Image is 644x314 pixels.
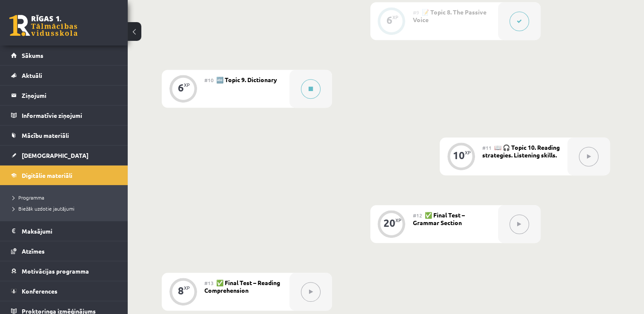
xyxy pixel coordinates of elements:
span: #12 [413,212,422,219]
span: Programma [13,194,44,201]
a: Motivācijas programma [11,261,117,281]
div: 6 [386,16,392,24]
div: XP [184,83,190,87]
a: Atzīmes [11,241,117,261]
span: 🔤 Topic 9. Dictionary [216,76,277,83]
span: Sākums [22,51,43,59]
a: Ziņojumi [11,86,117,105]
span: Atzīmes [22,247,45,255]
a: Informatīvie ziņojumi [11,106,117,125]
a: Maksājumi [11,221,117,241]
span: 📖 🎧 Topic 10. Reading strategies. Listening skills. [482,143,560,159]
legend: Informatīvie ziņojumi [22,106,117,125]
span: #11 [482,144,492,151]
a: Mācību materiāli [11,126,117,145]
a: Rīgas 1. Tālmācības vidusskola [9,15,77,36]
legend: Ziņojumi [22,86,117,105]
span: Motivācijas programma [22,267,89,275]
div: XP [465,150,471,155]
div: 20 [384,219,395,227]
div: 6 [178,84,184,91]
span: 📝 Topic 8. The Passive Voice [413,8,487,23]
div: XP [184,285,190,290]
span: ✅ Final Test – Grammar Section [413,211,465,226]
legend: Maksājumi [22,221,117,241]
div: 8 [178,287,184,294]
a: Biežāk uzdotie jautājumi [13,205,119,212]
span: ✅ Final Test – Reading Comprehension [204,279,280,294]
span: Aktuāli [22,71,42,79]
a: [DEMOGRAPHIC_DATA] [11,146,117,165]
span: #13 [204,280,214,286]
a: Sākums [11,46,117,65]
span: #9 [413,9,419,16]
span: #10 [204,77,214,83]
a: Digitālie materiāli [11,166,117,185]
span: Konferences [22,287,57,295]
span: Digitālie materiāli [22,171,72,179]
div: 10 [453,151,465,159]
a: Konferences [11,281,117,301]
a: Programma [13,194,119,201]
span: [DEMOGRAPHIC_DATA] [22,151,89,159]
div: XP [392,15,398,20]
span: Mācību materiāli [22,131,69,139]
a: Aktuāli [11,66,117,85]
div: XP [395,218,401,223]
span: Biežāk uzdotie jautājumi [13,205,74,212]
